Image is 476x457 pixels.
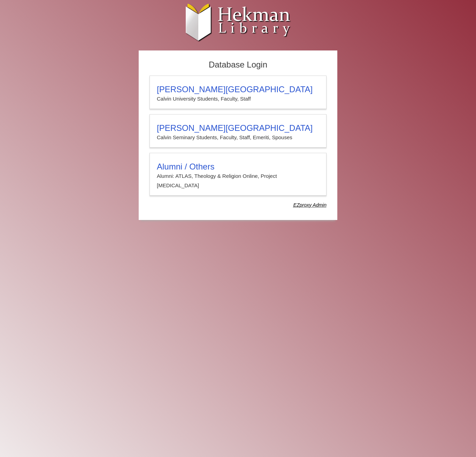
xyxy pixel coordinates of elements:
[157,123,319,133] h3: [PERSON_NAME][GEOGRAPHIC_DATA]
[157,172,319,190] p: Alumni: ATLAS, Theology & Religion Online, Project [MEDICAL_DATA]
[157,85,319,94] h3: [PERSON_NAME][GEOGRAPHIC_DATA]
[149,76,327,109] a: [PERSON_NAME][GEOGRAPHIC_DATA]Calvin University Students, Faculty, Staff
[157,94,319,103] p: Calvin University Students, Faculty, Staff
[157,162,319,172] h3: Alumni / Others
[149,114,327,148] a: [PERSON_NAME][GEOGRAPHIC_DATA]Calvin Seminary Students, Faculty, Staff, Emeriti, Spouses
[146,58,330,72] h2: Database Login
[157,162,319,190] summary: Alumni / OthersAlumni: ATLAS, Theology & Religion Online, Project [MEDICAL_DATA]
[157,133,319,142] p: Calvin Seminary Students, Faculty, Staff, Emeriti, Spouses
[293,202,327,208] dfn: Use Alumni login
